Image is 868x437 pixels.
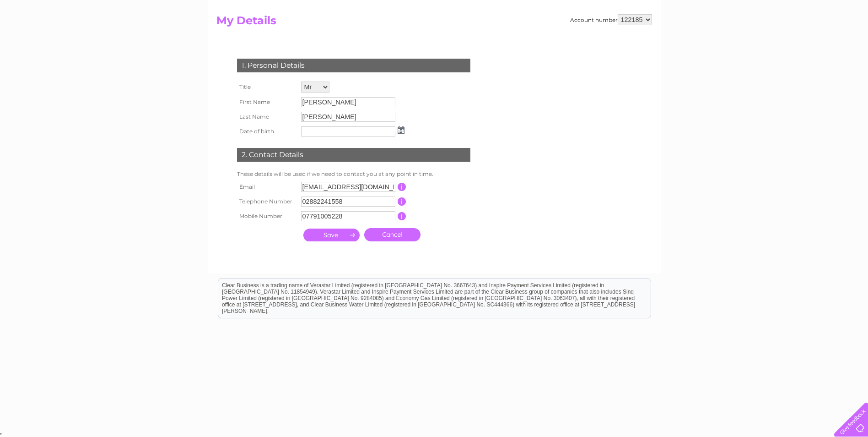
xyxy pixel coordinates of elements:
img: ... [398,126,404,134]
th: Telephone Number [235,194,299,209]
div: 2. Contact Details [237,148,470,162]
td: These details will be used if we need to contact you at any point in time. [235,169,473,180]
th: Last Name [235,109,299,124]
th: Date of birth [235,124,299,139]
div: Account number [570,14,652,25]
a: Telecoms [755,39,783,46]
input: Information [398,212,406,220]
a: 0333 014 3131 [695,5,759,16]
input: Submit [303,229,360,241]
a: Log out [838,39,859,46]
div: Clear Business is a trading name of Verastar Limited (registered in [GEOGRAPHIC_DATA] No. 3667643... [218,5,651,44]
a: Contact [807,39,830,46]
th: Mobile Number [235,209,299,224]
th: Email [235,180,299,194]
a: Cancel [364,228,421,241]
th: First Name [235,95,299,109]
h2: My Details [216,14,652,32]
a: Blog [788,39,802,46]
input: Information [398,183,406,191]
a: Water [707,39,724,46]
th: Title [235,79,299,95]
a: Energy [730,39,750,46]
input: Information [398,197,406,206]
div: 1. Personal Details [237,59,470,72]
img: logo.png [30,24,77,52]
